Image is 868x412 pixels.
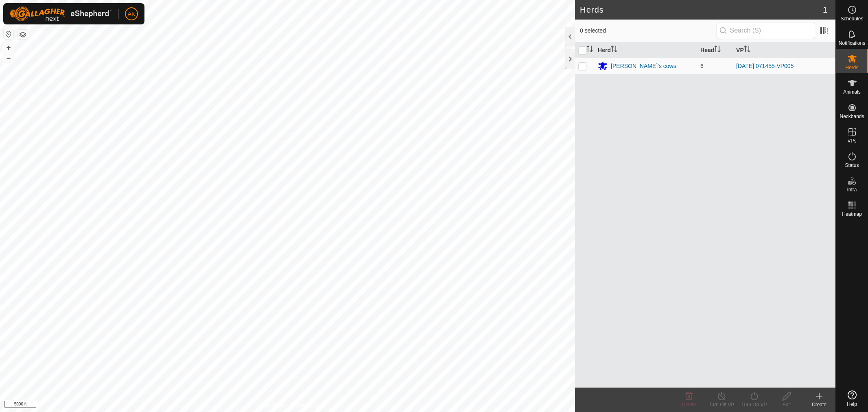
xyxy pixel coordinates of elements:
p-sorticon: Activate to sort [611,47,617,53]
span: Help [847,402,857,407]
div: Create [803,401,835,408]
span: Delete [682,402,696,408]
p-sorticon: Activate to sort [586,47,593,53]
span: Status [845,163,859,168]
button: Reset Map [4,29,13,39]
p-sorticon: Activate to sort [714,47,721,53]
span: Animals [843,90,861,94]
span: VPs [847,138,856,143]
a: [DATE] 071455-VP005 [736,63,794,69]
span: Heatmap [842,212,862,217]
a: Help [836,387,868,410]
div: Turn Off VP [705,401,738,408]
button: + [4,43,13,53]
div: Edit [770,401,803,408]
span: Herds [845,65,858,70]
input: Search (S) [717,22,815,39]
span: 0 selected [580,26,717,35]
h2: Herds [580,5,823,15]
a: Privacy Policy [256,401,286,409]
a: Contact Us [295,401,319,409]
span: Infra [847,187,857,192]
button: – [4,53,13,63]
th: VP [733,42,835,58]
span: Notifications [839,41,865,46]
span: AK [128,10,136,18]
div: Turn On VP [738,401,770,408]
span: 1 [823,4,827,16]
span: Schedules [840,16,863,21]
img: Gallagher Logo [10,7,112,21]
span: 6 [700,63,704,69]
th: Head [697,42,733,58]
th: Herd [595,42,697,58]
button: Map Layers [18,30,28,39]
div: [PERSON_NAME]'s cows [611,62,676,70]
span: Neckbands [840,114,864,119]
p-sorticon: Activate to sort [744,47,750,53]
